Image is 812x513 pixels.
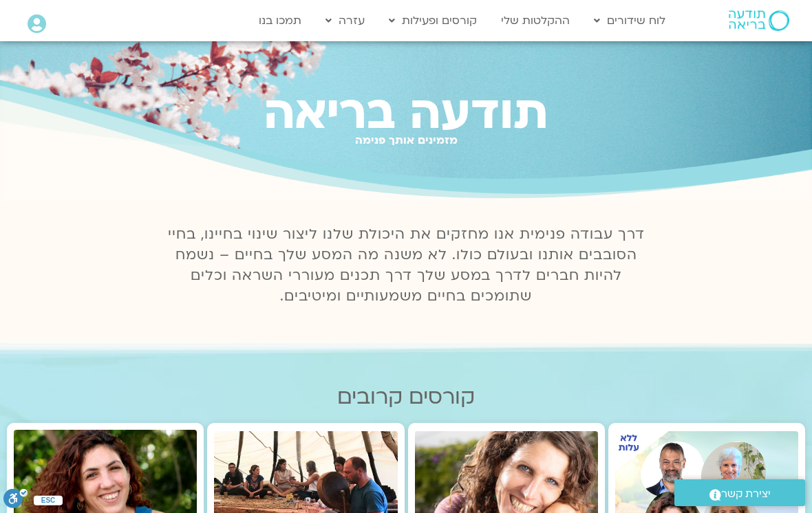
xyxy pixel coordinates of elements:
[319,8,372,34] a: עזרה
[729,10,789,31] img: תודעה בריאה
[160,224,652,307] p: דרך עבודה פנימית אנו מחזקים את היכולת שלנו ליצור שינוי בחיינו, בחיי הסובבים אותנו ובעולם כולו. לא...
[252,8,308,34] a: תמכו בנו
[494,8,577,34] a: ההקלטות שלי
[382,8,484,34] a: קורסים ופעילות
[674,479,805,506] a: יצירת קשר
[7,385,805,409] h2: קורסים קרובים
[587,8,672,34] a: לוח שידורים
[721,485,771,503] span: יצירת קשר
